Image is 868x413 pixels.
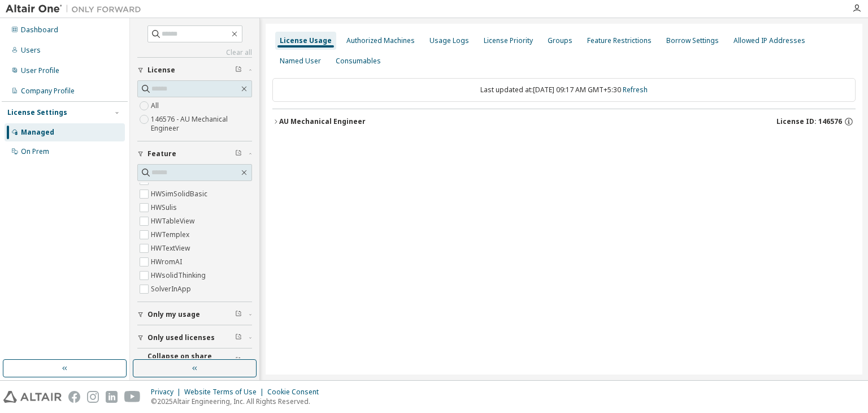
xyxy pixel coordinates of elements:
span: Clear filter [235,310,242,319]
div: Users [21,46,41,55]
div: Managed [21,128,54,137]
div: On Prem [21,147,49,156]
label: HWsolidThinking [151,269,208,282]
div: Authorized Machines [346,36,415,45]
span: Clear filter [235,66,242,75]
button: License [137,58,252,83]
label: All [151,99,161,113]
span: Only my usage [147,310,200,319]
label: SolverInApp [151,282,193,296]
div: Privacy [151,388,184,397]
div: Feature Restrictions [587,36,652,45]
span: License [147,66,175,75]
label: HWTableView [151,214,197,228]
div: Allowed IP Addresses [734,36,805,45]
img: instagram.svg [87,391,99,403]
label: HWSimSolidBasic [151,187,210,201]
div: Last updated at: [DATE] 09:17 AM GMT+5:30 [272,78,856,102]
div: Website Terms of Use [184,388,267,397]
div: License Settings [7,108,67,117]
span: Clear filter [235,333,242,342]
div: Cookie Consent [267,388,325,397]
span: Feature [147,149,176,158]
button: AU Mechanical EngineerLicense ID: 146576 [272,109,856,134]
span: Clear filter [235,149,242,158]
label: HWSulis [151,201,179,214]
div: User Profile [21,66,59,75]
div: Borrow Settings [666,36,719,45]
div: Company Profile [21,87,75,96]
button: Only my usage [137,302,252,327]
button: Only used licenses [137,325,252,350]
span: Only used licenses [147,333,215,342]
span: Collapse on share string [147,352,235,370]
div: Named User [280,57,321,66]
button: Feature [137,141,252,166]
a: Clear all [137,48,252,57]
span: Clear filter [235,356,242,365]
img: altair_logo.svg [3,391,62,403]
a: Refresh [623,85,648,94]
div: AU Mechanical Engineer [279,117,366,126]
span: License ID: 146576 [776,117,842,126]
img: youtube.svg [124,391,141,403]
div: License Usage [280,36,332,45]
div: License Priority [484,36,533,45]
label: HWTemplex [151,228,192,242]
div: Consumables [336,57,381,66]
img: linkedin.svg [106,391,118,403]
div: Dashboard [21,25,58,35]
p: © 2025 Altair Engineering, Inc. All Rights Reserved. [151,397,325,406]
img: Altair One [6,3,147,15]
label: HWTextView [151,242,192,255]
div: Usage Logs [429,36,469,45]
div: Groups [548,36,572,45]
label: 146576 - AU Mechanical Engineer [151,113,252,135]
label: HWromAI [151,255,184,269]
img: facebook.svg [68,391,80,403]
